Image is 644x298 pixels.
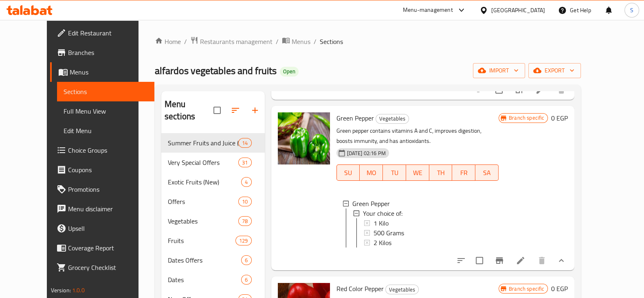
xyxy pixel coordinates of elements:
[57,101,154,121] a: Full Menu View
[235,236,251,245] div: items
[385,285,419,294] div: Vegetables
[383,164,406,181] button: TU
[455,167,472,179] span: FR
[155,37,181,46] a: Home
[68,243,148,253] span: Coverage Report
[161,211,265,231] div: Vegetables78
[239,159,251,167] span: 31
[50,199,154,219] a: Menu disclaimer
[200,37,273,46] span: Restaurants management
[506,285,547,293] span: Branch specific
[161,133,265,153] div: Summer Fruits and Juice (New)14
[336,283,384,295] span: Red Color Pepper
[57,121,154,140] a: Edit Menu
[226,101,245,120] span: Sort sections
[241,177,251,187] div: items
[50,62,154,82] a: Menus
[161,250,265,270] div: Dates Offers6
[374,218,389,228] span: 1 Kilo
[239,139,251,147] span: 14
[376,114,409,124] div: Vegetables
[551,112,568,124] h6: 0 EGP
[161,231,265,250] div: Fruits129
[168,216,238,226] span: Vegetables
[239,217,251,225] span: 78
[68,204,148,214] span: Menu disclaimer
[340,167,357,179] span: SU
[556,256,566,265] svg: Show Choices
[241,255,251,265] div: items
[70,67,148,77] span: Menus
[479,66,519,76] span: import
[168,158,238,167] span: Very Special Offers
[161,153,265,172] div: Very Special Offers31
[68,263,148,272] span: Grocery Checklist
[409,167,426,179] span: WE
[168,177,241,187] span: Exotic Fruits (New)
[50,219,154,238] a: Upsell
[155,61,277,80] span: alfardos vegetables and fruits
[429,164,453,181] button: TH
[630,6,633,15] span: S
[528,63,581,78] button: export
[280,68,299,75] span: Open
[68,28,148,38] span: Edit Restaurant
[552,251,571,270] button: show more
[238,216,251,226] div: items
[168,236,235,245] span: Fruits
[336,126,499,146] p: Green pepper contains vitamins A and C, improves digestion, boosts immunity, and has antioxidants.
[68,165,148,175] span: Coupons
[238,197,251,206] div: items
[360,164,383,181] button: MO
[551,283,568,294] h6: 0 EGP
[490,251,509,270] button: Branch-specific-item
[344,149,389,157] span: [DATE] 02:16 PM
[68,48,148,57] span: Branches
[473,63,525,78] button: import
[320,37,343,46] span: Sections
[184,37,187,46] li: /
[168,138,238,148] span: Summer Fruits and Juice (New)
[314,37,317,46] li: /
[386,285,418,294] span: Vegetables
[50,258,154,277] a: Grocery Checklist
[64,126,148,136] span: Edit Menu
[374,228,404,238] span: 500 Grams
[242,178,251,186] span: 4
[282,36,310,47] a: Menus
[155,36,581,47] nav: breadcrumb
[50,43,154,62] a: Branches
[245,101,265,120] button: Add section
[376,114,409,123] span: Vegetables
[168,197,238,206] span: Offers
[190,36,273,47] a: Restaurants management
[242,276,251,284] span: 6
[50,238,154,258] a: Coverage Report
[68,223,148,233] span: Upsell
[64,106,148,116] span: Full Menu View
[241,275,251,285] div: items
[479,167,495,179] span: SA
[471,252,488,269] span: Select to update
[491,6,545,15] div: [GEOGRAPHIC_DATA]
[168,255,241,265] span: Dates Offers
[238,158,251,167] div: items
[386,167,403,179] span: TU
[475,164,499,181] button: SA
[51,285,71,296] span: Version:
[72,285,85,296] span: 1.0.0
[239,198,251,206] span: 10
[68,184,148,194] span: Promotions
[532,251,552,270] button: delete
[278,112,330,164] img: Green Pepper
[363,167,380,179] span: MO
[209,102,226,119] span: Select all sections
[506,114,547,122] span: Branch specific
[336,112,374,124] span: Green Pepper
[161,270,265,289] div: Dates6
[276,37,279,46] li: /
